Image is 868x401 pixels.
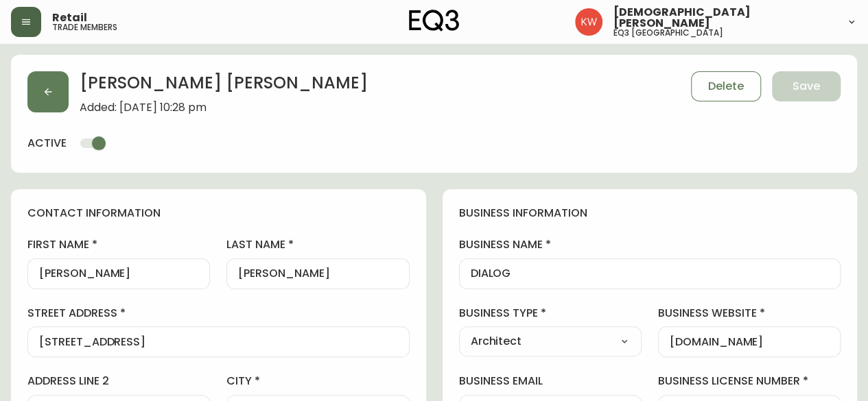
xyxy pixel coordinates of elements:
[27,206,410,221] h4: contact information
[459,306,642,321] label: business type
[613,29,723,37] h5: eq3 [GEOGRAPHIC_DATA]
[613,7,835,29] span: [DEMOGRAPHIC_DATA][PERSON_NAME]
[658,374,841,389] label: business license number
[658,306,841,321] label: business website
[52,23,117,32] h5: trade members
[691,71,761,101] button: Delete
[409,10,460,32] img: logo
[27,374,210,389] label: address line 2
[670,335,829,348] input: https://www.designshop.com
[708,79,744,94] span: Delete
[80,71,368,101] h2: [PERSON_NAME] [PERSON_NAME]
[27,237,210,252] label: first name
[459,206,841,221] h4: business information
[226,237,409,252] label: last name
[27,136,67,151] h4: active
[459,237,841,252] label: business name
[27,306,410,321] label: street address
[52,12,87,23] span: Retail
[459,374,642,389] label: business email
[575,8,602,36] img: f33162b67396b0982c40ce2a87247151
[226,374,409,389] label: city
[80,101,368,114] span: Added: [DATE] 10:28 pm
